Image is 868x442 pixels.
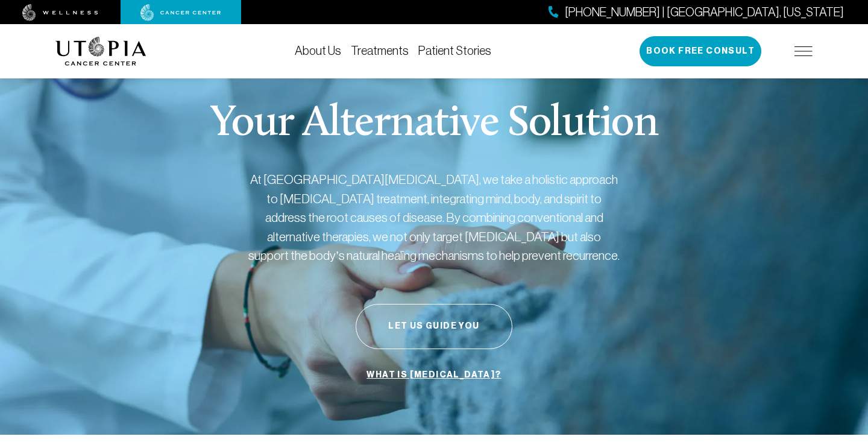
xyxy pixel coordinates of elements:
[356,304,512,349] button: Let Us Guide You
[794,46,813,56] img: icon-hamburger
[55,37,146,66] img: logo
[210,103,658,146] p: Your Alternative Solution
[363,364,504,387] a: What is [MEDICAL_DATA]?
[295,44,341,57] a: About Us
[22,4,98,21] img: wellness
[565,4,844,21] span: [PHONE_NUMBER] | [GEOGRAPHIC_DATA], [US_STATE]
[140,4,221,21] img: cancer center
[351,44,409,57] a: Treatments
[549,4,844,21] a: [PHONE_NUMBER] | [GEOGRAPHIC_DATA], [US_STATE]
[247,170,621,265] p: At [GEOGRAPHIC_DATA][MEDICAL_DATA], we take a holistic approach to [MEDICAL_DATA] treatment, inte...
[418,44,491,57] a: Patient Stories
[640,36,761,66] button: Book Free Consult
